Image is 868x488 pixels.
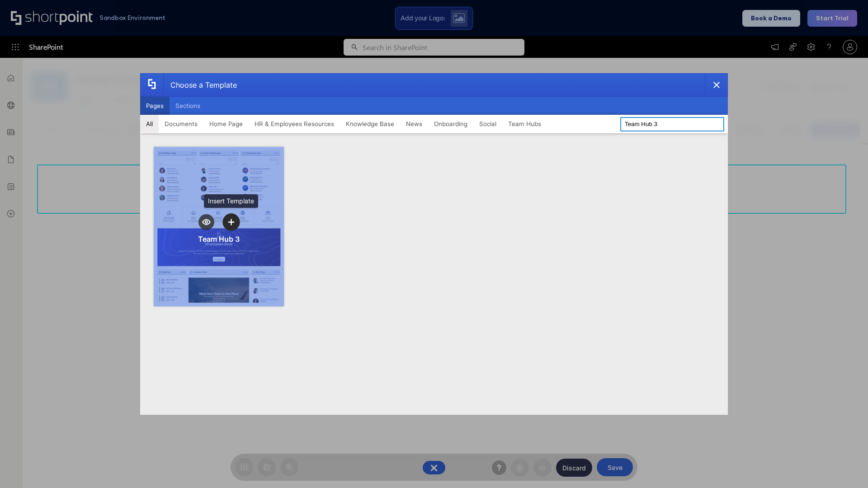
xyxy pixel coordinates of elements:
[198,235,240,244] div: Team Hub 3
[203,115,249,133] button: Home Page
[428,115,473,133] button: Onboarding
[140,73,728,415] div: template selector
[249,115,340,133] button: HR & Employees Resources
[502,115,547,133] button: Team Hubs
[620,117,724,131] input: Search
[163,74,237,96] div: Choose a Template
[400,115,428,133] button: News
[159,115,203,133] button: Documents
[140,115,159,133] button: All
[170,97,206,115] button: Sections
[473,115,502,133] button: Social
[823,445,868,488] iframe: Chat Widget
[140,97,170,115] button: Pages
[340,115,400,133] button: Knowledge Base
